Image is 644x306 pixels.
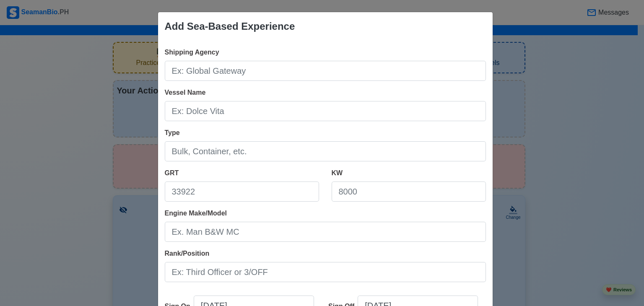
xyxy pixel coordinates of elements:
[165,49,219,56] span: Shipping Agency
[165,19,295,34] div: Add Sea-Based Experience
[165,141,486,161] input: Bulk, Container, etc.
[165,61,486,81] input: Ex: Global Gateway
[332,169,343,176] span: KW
[165,89,206,96] span: Vessel Name
[165,210,227,217] span: Engine Make/Model
[165,182,319,202] input: 33922
[165,129,180,136] span: Type
[165,169,179,176] span: GRT
[165,222,486,242] input: Ex. Man B&W MC
[165,262,486,282] input: Ex: Third Officer or 3/OFF
[165,101,486,121] input: Ex: Dolce Vita
[165,250,210,257] span: Rank/Position
[332,182,486,202] input: 8000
